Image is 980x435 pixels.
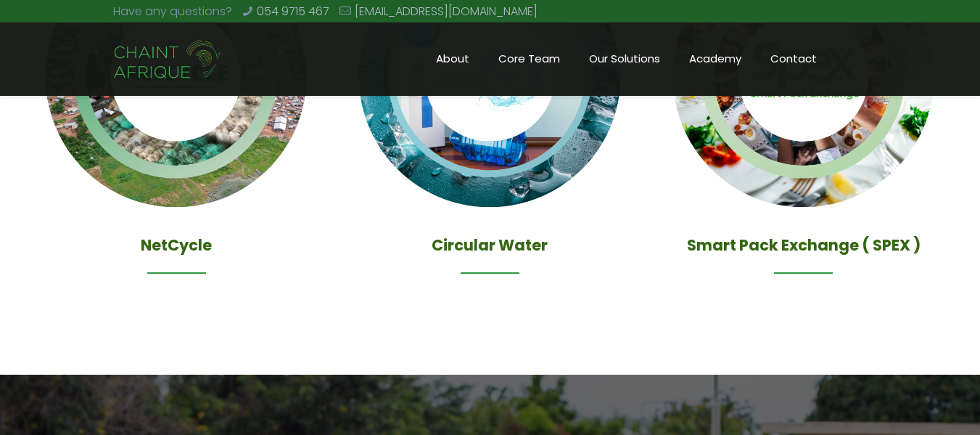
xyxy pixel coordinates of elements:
[756,23,831,95] a: Contact
[575,23,675,95] a: Our Solutions
[675,23,756,95] a: Academy
[656,235,951,256] h4: Smart Pack Exchange ( SPEX )
[484,23,575,95] a: Core Team
[342,235,637,256] h4: Circular Water
[756,48,831,70] span: Contact
[29,235,324,256] h4: NetCycle
[257,3,329,20] a: 054 9715 467
[421,23,484,95] a: About
[484,48,575,70] span: Core Team
[113,23,223,95] a: Chaint Afrique
[113,38,223,81] img: Chaint_Afrique-20
[675,48,756,70] span: Academy
[575,48,675,70] span: Our Solutions
[421,48,484,70] span: About
[355,3,538,20] a: [EMAIL_ADDRESS][DOMAIN_NAME]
